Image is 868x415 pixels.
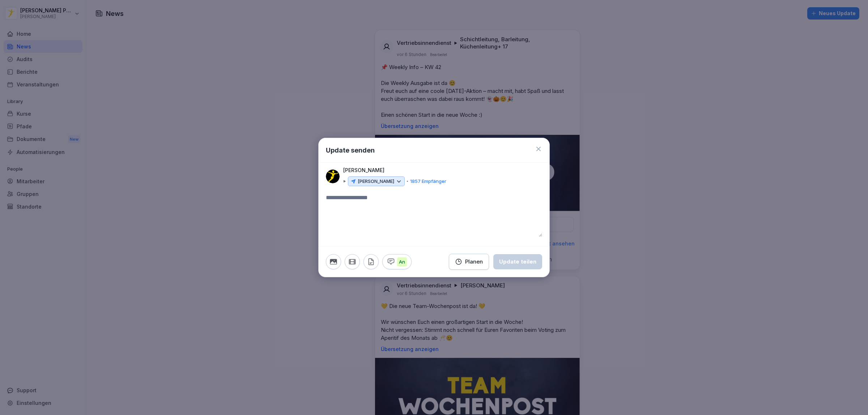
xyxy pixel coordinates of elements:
[410,178,446,185] p: 1857 Empfänger
[343,166,384,174] p: [PERSON_NAME]
[455,258,483,266] div: Planen
[397,257,407,267] p: An
[449,254,489,270] button: Planen
[382,254,412,269] button: An
[499,258,536,266] div: Update teilen
[326,145,375,155] h1: Update senden
[358,178,394,185] p: [PERSON_NAME]
[493,254,542,269] button: Update teilen
[326,170,340,183] img: bb1dm5ik91asdzthgjpp7xgs.png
